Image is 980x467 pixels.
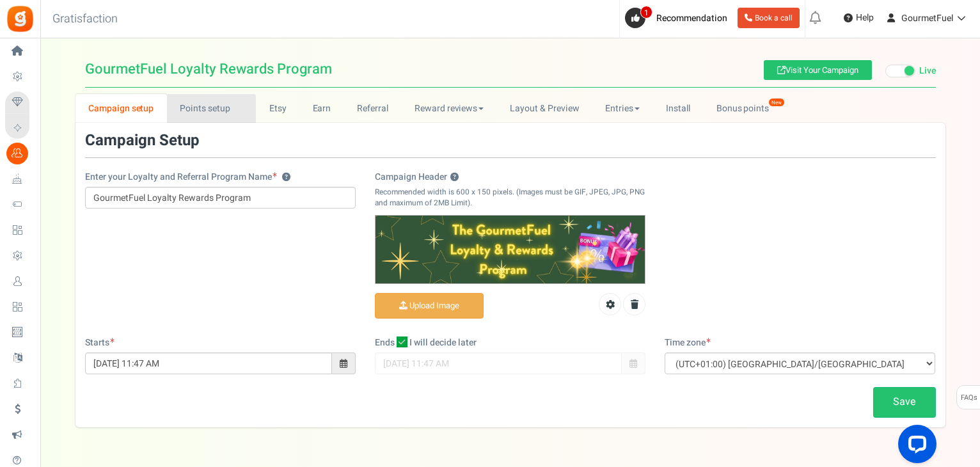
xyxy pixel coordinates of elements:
[401,94,496,123] a: Reward reviews
[409,336,477,349] span: I will decide later
[6,4,35,33] img: Gratisfaction
[592,94,653,123] a: Entries
[375,336,395,349] label: Ends
[282,173,290,182] button: Enter your Loyalty and Referral Program Name
[653,94,704,123] a: Install
[665,336,711,349] label: Time zone
[38,6,132,32] h3: Gratisfaction
[873,387,936,417] a: Save
[85,62,332,76] span: GourmetFuel Loyalty Rewards Program
[299,94,344,123] a: Earn
[375,187,645,209] p: Recommended width is 600 x 150 pixels. (Images must be GIF, JPEG, JPG, PNG and maximum of 2MB Lim...
[625,8,732,28] a: 1 Recommendation
[375,171,459,184] label: Campaign Header
[764,60,872,80] a: Visit Your Campaign
[853,12,874,24] span: Help
[901,12,953,25] span: GourmetFuel
[839,8,879,28] a: Help
[450,173,459,182] button: Campaign Header
[75,94,167,123] a: Campaign setup
[738,8,800,28] a: Book a call
[167,94,256,123] a: Points setup
[85,171,290,184] label: Enter your Loyalty and Referral Program Name
[768,98,785,107] em: New
[344,94,402,123] a: Referral
[960,386,977,410] span: FAQs
[919,65,936,77] span: Live
[703,94,794,123] a: Bonus points
[640,6,652,19] span: 1
[656,12,727,25] span: Recommendation
[256,94,299,123] a: Etsy
[85,132,200,149] h3: Campaign Setup
[497,94,592,123] a: Layout & Preview
[85,336,115,349] label: Starts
